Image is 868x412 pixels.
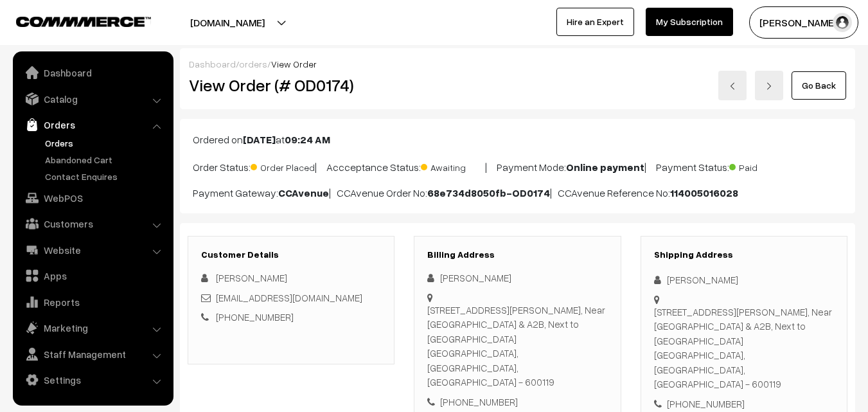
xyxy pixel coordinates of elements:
span: View Order [271,58,317,69]
button: [DOMAIN_NAME] [145,6,310,39]
a: My Subscription [646,8,733,36]
a: COMMMERCE [16,13,128,28]
a: Customers [16,212,169,235]
img: COMMMERCE [16,17,151,26]
a: Hire an Expert [556,8,634,36]
a: [PHONE_NUMBER] [216,311,294,323]
div: [PHONE_NUMBER] [654,397,834,411]
span: [PERSON_NAME] [216,272,287,283]
b: [DATE] [243,133,276,146]
a: orders [239,58,267,69]
button: [PERSON_NAME] [749,6,858,39]
div: [STREET_ADDRESS][PERSON_NAME], Near [GEOGRAPHIC_DATA] & A2B, Next to [GEOGRAPHIC_DATA] [GEOGRAPHI... [654,305,834,391]
h3: Shipping Address [654,249,834,260]
a: Reports [16,291,169,314]
img: user [833,13,852,32]
img: right-arrow.png [765,82,773,90]
h2: View Order (# OD0174) [189,75,395,95]
a: Staff Management [16,343,169,366]
b: Online payment [566,161,644,174]
p: Ordered on at [193,132,842,147]
a: WebPOS [16,186,169,210]
a: Settings [16,368,169,391]
a: Abandoned Cart [42,153,169,166]
a: Website [16,238,169,262]
b: 09:24 AM [285,133,330,146]
a: Orders [16,113,169,136]
img: left-arrow.png [729,82,736,90]
span: Order Placed [251,157,315,174]
div: [STREET_ADDRESS][PERSON_NAME], Near [GEOGRAPHIC_DATA] & A2B, Next to [GEOGRAPHIC_DATA] [GEOGRAPHI... [427,303,607,390]
a: Go Back [792,71,846,100]
a: Dashboard [189,58,236,69]
p: Payment Gateway: | CCAvenue Order No: | CCAvenue Reference No: [193,185,842,201]
a: Marketing [16,316,169,339]
span: Paid [729,157,793,174]
b: CCAvenue [278,186,329,199]
h3: Billing Address [427,249,607,260]
div: [PERSON_NAME] [427,271,607,285]
div: [PERSON_NAME] [654,273,834,287]
b: 114005016028 [670,186,738,199]
b: 68e734d8050fb-OD0174 [427,186,550,199]
p: Order Status: | Accceptance Status: | Payment Mode: | Payment Status: [193,157,842,175]
a: Apps [16,264,169,287]
a: [EMAIL_ADDRESS][DOMAIN_NAME] [216,292,362,303]
h3: Customer Details [201,249,381,260]
a: Contact Enquires [42,170,169,183]
div: [PHONE_NUMBER] [427,395,607,409]
a: Orders [42,136,169,150]
a: Catalog [16,87,169,111]
div: / / [189,57,846,71]
a: Dashboard [16,61,169,84]
span: Awaiting [421,157,485,174]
